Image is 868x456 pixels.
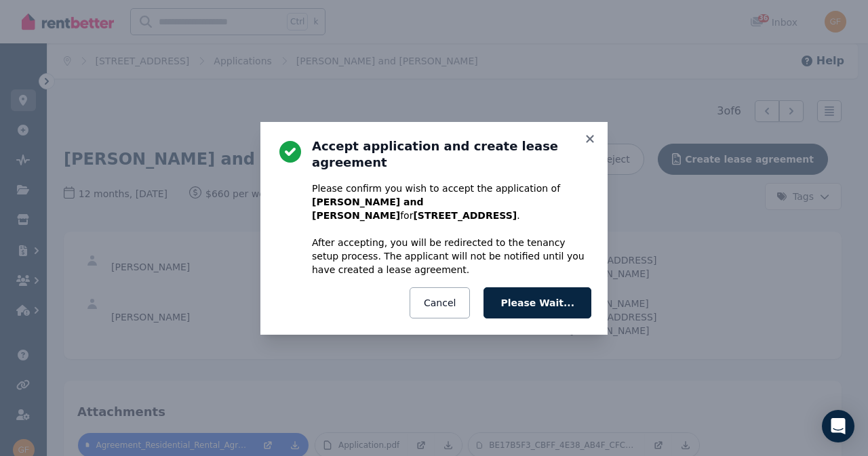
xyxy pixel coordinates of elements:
b: [PERSON_NAME] and [PERSON_NAME] [312,196,423,221]
b: [STREET_ADDRESS] [413,210,517,221]
button: Cancel [410,287,470,318]
p: Please confirm you wish to accept the application of for . After accepting, you will be redirecte... [312,182,591,276]
div: Open Intercom Messenger [822,410,854,442]
h3: Accept application and create lease agreement [312,138,591,171]
button: Please Wait... [484,287,591,318]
